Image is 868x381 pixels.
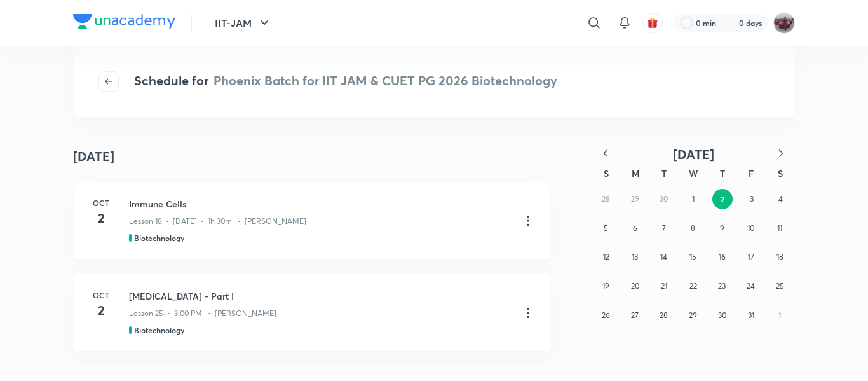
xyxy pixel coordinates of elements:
[647,17,658,29] img: avatar
[73,274,551,351] a: Oct2[MEDICAL_DATA] - Part ILesson 25 • 3:00 PM • [PERSON_NAME]Biotechnology
[689,252,696,261] abbr: October 15, 2025
[689,167,698,179] abbr: Wednesday
[88,301,114,320] h4: 2
[741,305,761,326] button: October 31, 2025
[73,14,175,29] img: Company Logo
[683,247,703,267] button: October 15, 2025
[683,305,703,326] button: October 29, 2025
[596,276,616,296] button: October 19, 2025
[748,310,754,320] abbr: October 31, 2025
[742,189,762,209] button: October 3, 2025
[633,223,637,233] abbr: October 6, 2025
[718,281,726,291] abbr: October 23, 2025
[129,197,510,211] h3: Immune Cells
[654,276,674,296] button: October 21, 2025
[712,247,732,267] button: October 16, 2025
[73,182,551,259] a: Oct2Immune CellsLesson 18 • [DATE] • 1h 30m • [PERSON_NAME]Biotechnology
[625,247,645,267] button: October 13, 2025
[632,167,639,179] abbr: Monday
[683,189,703,209] button: October 1, 2025
[88,289,114,301] h6: Oct
[712,305,732,326] button: October 30, 2025
[596,218,616,239] button: October 5, 2025
[660,310,668,320] abbr: October 28, 2025
[719,252,726,261] abbr: October 16, 2025
[88,197,114,209] h6: Oct
[603,252,609,261] abbr: October 12, 2025
[654,247,674,267] button: October 14, 2025
[625,305,645,326] button: October 27, 2025
[73,147,114,166] h4: [DATE]
[683,218,703,239] button: October 8, 2025
[773,12,795,34] img: amirhussain Hussain
[720,223,724,233] abbr: October 9, 2025
[620,146,767,162] button: [DATE]
[724,17,736,29] img: streak
[747,281,755,291] abbr: October 24, 2025
[632,252,638,261] abbr: October 13, 2025
[750,194,754,204] abbr: October 3, 2025
[661,167,667,179] abbr: Tuesday
[683,276,703,296] button: October 22, 2025
[214,72,557,89] span: Phoenix Batch for IIT JAM & CUET PG 2026 Biotechnology
[776,252,783,261] abbr: October 18, 2025
[770,218,790,239] button: October 11, 2025
[596,305,616,326] button: October 26, 2025
[631,310,639,320] abbr: October 27, 2025
[721,194,724,204] abbr: October 2, 2025
[631,281,639,291] abbr: October 20, 2025
[741,247,761,267] button: October 17, 2025
[718,310,726,320] abbr: October 30, 2025
[134,232,184,244] h5: Biotechnology
[689,310,697,320] abbr: October 29, 2025
[770,247,790,267] button: October 18, 2025
[602,281,609,291] abbr: October 19, 2025
[741,218,761,239] button: October 10, 2025
[770,189,790,209] button: October 4, 2025
[660,252,667,261] abbr: October 14, 2025
[625,218,645,239] button: October 6, 2025
[776,281,784,291] abbr: October 25, 2025
[134,71,557,92] h4: Schedule for
[741,276,761,296] button: October 24, 2025
[88,209,114,228] h4: 2
[778,194,783,204] abbr: October 4, 2025
[642,13,663,33] button: avatar
[778,167,783,179] abbr: Saturday
[712,276,732,296] button: October 23, 2025
[602,310,610,320] abbr: October 26, 2025
[712,218,732,239] button: October 9, 2025
[129,308,276,319] p: Lesson 25 • 3:00 PM • [PERSON_NAME]
[604,223,608,233] abbr: October 5, 2025
[673,146,714,163] span: [DATE]
[207,10,280,36] button: IIT-JAM
[712,189,733,209] button: October 2, 2025
[692,194,695,204] abbr: October 1, 2025
[129,216,306,227] p: Lesson 18 • [DATE] • 1h 30m • [PERSON_NAME]
[129,289,510,303] h3: [MEDICAL_DATA] - Part I
[596,247,616,267] button: October 12, 2025
[654,218,674,239] button: October 7, 2025
[73,14,175,32] a: Company Logo
[625,276,645,296] button: October 20, 2025
[777,223,782,233] abbr: October 11, 2025
[604,167,609,179] abbr: Sunday
[749,167,754,179] abbr: Friday
[654,305,674,326] button: October 28, 2025
[662,223,666,233] abbr: October 7, 2025
[747,223,754,233] abbr: October 10, 2025
[134,324,184,336] h5: Biotechnology
[770,276,790,296] button: October 25, 2025
[691,223,695,233] abbr: October 8, 2025
[748,252,754,261] abbr: October 17, 2025
[689,281,697,291] abbr: October 22, 2025
[661,281,667,291] abbr: October 21, 2025
[720,167,725,179] abbr: Thursday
